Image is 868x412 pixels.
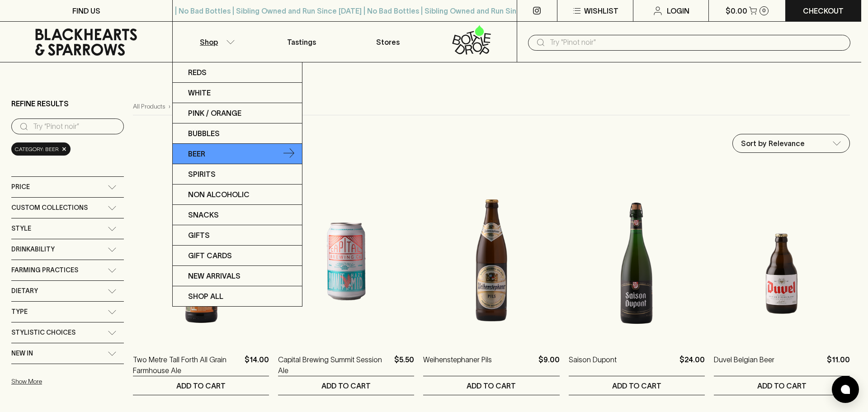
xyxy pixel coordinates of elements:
[188,87,211,98] p: White
[188,148,205,159] p: Beer
[173,246,302,266] a: Gift Cards
[188,291,223,302] p: SHOP ALL
[188,108,241,118] p: Pink / Orange
[173,286,302,306] a: SHOP ALL
[188,250,232,261] p: Gift Cards
[188,189,250,200] p: Non Alcoholic
[173,266,302,286] a: New Arrivals
[188,169,216,180] p: Spirits
[173,83,302,103] a: White
[841,385,850,394] img: bubble-icon
[173,205,302,225] a: Snacks
[188,230,210,241] p: Gifts
[188,270,241,281] p: New Arrivals
[173,62,302,83] a: Reds
[173,123,302,144] a: Bubbles
[173,225,302,246] a: Gifts
[173,185,302,205] a: Non Alcoholic
[173,164,302,185] a: Spirits
[173,144,302,164] a: Beer
[173,103,302,123] a: Pink / Orange
[188,128,220,139] p: Bubbles
[188,67,207,78] p: Reds
[188,209,219,220] p: Snacks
